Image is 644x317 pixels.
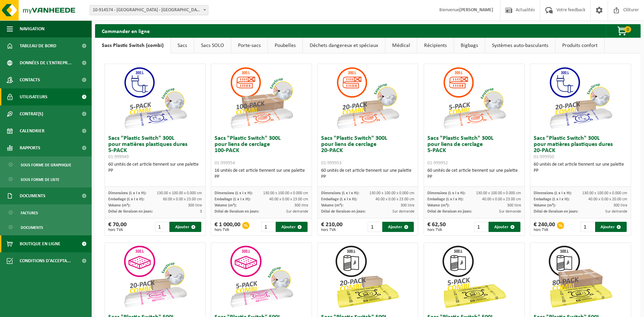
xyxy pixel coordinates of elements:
h3: Sacs "Plastic Switch" 300L pour liens de cerclage 20-PACK [321,135,415,166]
span: Sur demande [605,210,627,214]
div: PP [215,174,308,180]
a: Poubelles [268,38,302,53]
img: 01-999952 [440,64,508,132]
span: 0 [624,26,631,33]
span: Délai de livraison en jours: [215,210,259,214]
h3: Sacs "Plastic Switch" 300L pour liens de cerclage 100-PACK [215,135,308,166]
button: Ajouter [489,222,520,232]
span: Délai de livraison en jours: [321,210,366,214]
img: 01-999949 [121,64,189,132]
img: 01-999968 [547,243,614,311]
div: 60 unités de cet article tiennent sur une palette [534,162,627,174]
span: Utilisateurs [20,88,48,105]
span: Sous forme de graphique [21,158,71,171]
span: Dimensions (L x l x H): [534,191,572,195]
span: Sur demande [499,210,521,214]
img: 01-999956 [121,243,189,311]
h2: Commander en ligne [95,24,157,37]
span: 130.00 x 100.00 x 0.000 cm [369,191,415,195]
img: 01-999954 [227,64,295,132]
span: Volume (m³): [215,203,237,207]
a: Sacs Plastic Switch (combi) [95,38,170,53]
span: 300 litre [401,203,415,207]
a: Factures [2,206,90,219]
img: 01-999955 [227,243,295,311]
span: 130.00 x 100.00 x 0.000 cm [582,191,627,195]
span: Sur demande [286,210,308,214]
span: Emballage (L x l x H): [534,197,570,201]
span: 01-999954 [215,161,235,166]
div: € 240,00 [534,222,555,232]
span: Conditions d'accepta... [20,252,71,269]
span: Contrat(s) [20,105,43,122]
h3: Sacs "Plastic Switch" 300L pour matières plastiques dures 20-PACK [534,135,627,160]
span: 300 litre [507,203,521,207]
span: Sur demande [392,210,415,214]
img: 01-999953 [334,64,402,132]
div: PP [108,168,202,174]
span: Documents [21,221,43,234]
span: 40.00 x 0.00 x 23.00 cm [482,197,521,201]
span: 01-999950 [534,154,554,160]
span: Emballage (L x l x H): [321,197,357,201]
a: Sous forme de graphique [2,158,90,171]
div: 60 unités de cet article tiennent sur une palette [321,168,415,180]
span: hors TVA [427,228,446,232]
input: 1 [261,222,275,232]
span: 40.00 x 0.00 x 23.00 cm [375,197,415,201]
span: Dimensions (L x l x H): [108,191,146,195]
div: € 210,00 [321,222,343,232]
span: 130.00 x 100.00 x 0.000 cm [157,191,202,195]
span: 130.00 x 100.00 x 0.000 cm [476,191,521,195]
span: 01-999949 [108,154,129,160]
a: Récipients [417,38,454,53]
span: Volume (m³): [108,203,130,207]
span: Boutique en ligne [20,235,60,252]
button: Ajouter [595,222,627,232]
input: 1 [368,222,381,232]
span: Navigation [20,20,44,37]
input: 1 [155,222,169,232]
span: hors TVA [534,228,555,232]
span: 40.00 x 0.00 x 23.00 cm [269,197,308,201]
a: Porte-sacs [231,38,268,53]
div: 60 unités de cet article tiennent sur une palette [108,162,202,174]
span: 300 litre [294,203,308,207]
span: Tableau de bord [20,37,56,54]
span: 300 litre [613,203,627,207]
div: PP [534,168,627,174]
input: 1 [581,222,594,232]
div: 16 unités de cet article tiennent sur une palette [215,168,308,180]
span: Rapports [20,139,40,156]
span: Factures [21,206,38,219]
a: Sacs [171,38,194,53]
button: Ajouter [276,222,307,232]
span: Dimensions (L x l x H): [427,191,465,195]
span: hors TVA [108,228,127,232]
button: Ajouter [382,222,414,232]
span: Documents [20,187,45,204]
span: hors TVA [215,228,240,232]
div: € 62,50 [427,222,446,232]
span: Volume (m³): [321,203,343,207]
span: Sous forme de liste [21,173,59,186]
div: PP [427,174,521,180]
a: Documents [2,221,90,234]
button: Ajouter [169,222,201,232]
span: Emballage (L x l x H): [108,197,144,201]
span: 130.00 x 100.00 x 0.000 cm [263,191,308,195]
a: Médical [385,38,417,53]
a: Systèmes auto-basculants [485,38,555,53]
input: 1 [474,222,488,232]
img: 01-999963 [440,243,508,311]
span: Dimensions (L x l x H): [321,191,359,195]
span: 300 litre [188,203,202,207]
div: PP [321,174,415,180]
span: Emballage (L x l x H): [215,197,251,201]
span: 40.00 x 0.00 x 20.00 cm [588,197,627,201]
span: Volume (m³): [534,203,556,207]
span: 60.00 x 0.00 x 23.00 cm [163,197,202,201]
span: 3 [200,210,202,214]
span: Délai de livraison en jours: [534,210,578,214]
h3: Sacs "Plastic Switch" 300L pour matières plastiques dures 5-PACK [108,135,202,160]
